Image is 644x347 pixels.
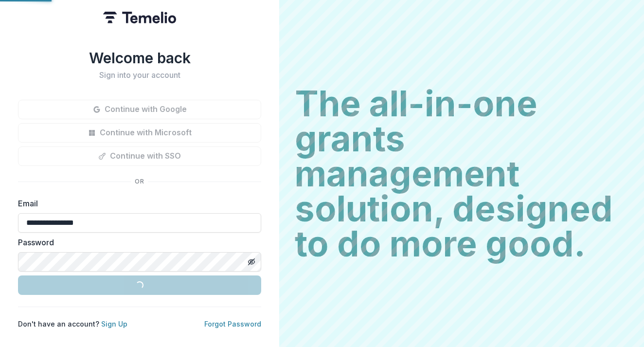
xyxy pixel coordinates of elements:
button: Continue with SSO [18,146,261,166]
h2: Sign into your account [18,71,261,80]
button: Toggle password visibility [244,254,259,270]
p: Don't have an account? [18,319,127,329]
img: Temelio [103,12,176,23]
h1: Welcome back [18,49,261,67]
a: Sign Up [101,320,127,328]
button: Continue with Microsoft [18,123,261,143]
label: Email [18,198,255,209]
a: Forgot Password [204,320,261,328]
button: Continue with Google [18,100,261,119]
label: Password [18,237,255,248]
